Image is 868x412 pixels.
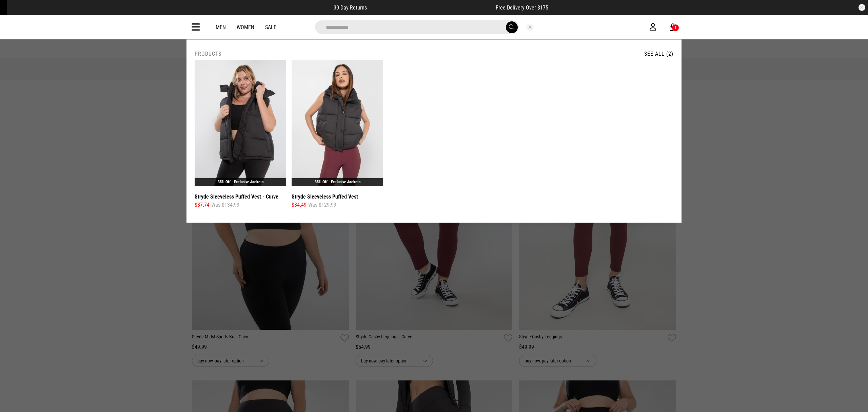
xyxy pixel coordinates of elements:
a: See All (2) [644,51,673,57]
span: $87.74 [195,201,210,209]
span: Was $134.99 [211,201,239,209]
div: 1 [674,25,676,30]
span: Free Delivery Over $175 [496,4,548,11]
img: Stryde Sleeveless Puffed Vest in Black [292,60,383,186]
button: Open LiveChat chat widget [5,3,26,23]
iframe: Customer reviews powered by Trustpilot [380,4,482,11]
a: Women [237,24,254,31]
a: 35% Off - Exclusive Jackets [218,180,263,184]
a: 35% Off - Exclusive Jackets [315,180,360,184]
a: 1 [670,24,676,31]
a: Stryde Sleeveless Puffed Vest - Curve [195,192,278,201]
h2: Products [195,51,221,57]
a: Stryde Sleeveless Puffed Vest [292,192,358,201]
button: Close search [526,23,534,31]
a: Sale [265,24,276,31]
img: Stryde Sleeveless Puffed Vest - Curve in Black [195,60,286,186]
a: Men [216,24,226,31]
span: Was $129.99 [308,201,336,209]
span: $84.49 [292,201,307,209]
span: 30 Day Returns [334,4,367,11]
